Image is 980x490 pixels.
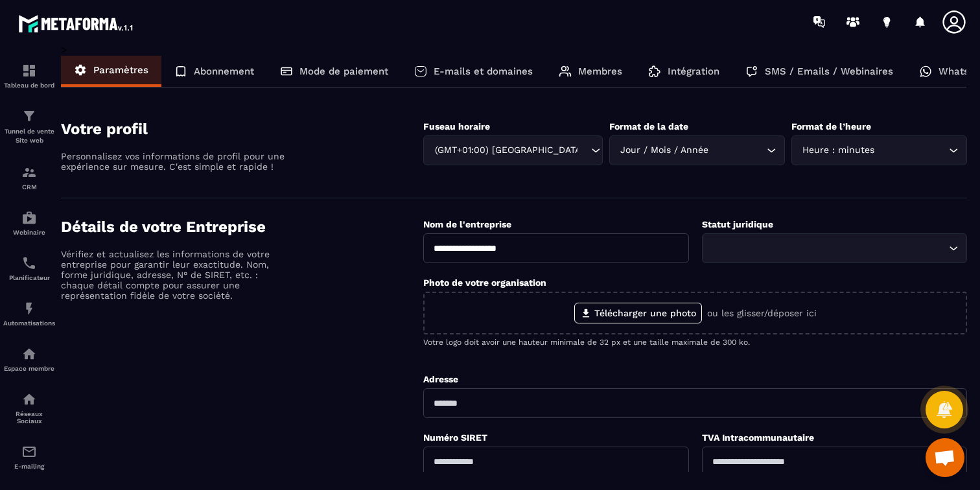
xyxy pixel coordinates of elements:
[618,143,712,157] span: Jour / Mois / Année
[61,249,288,301] p: Vérifiez et actualisez les informations de votre entreprise pour garantir leur exactitude. Nom, f...
[423,135,603,165] div: Search for option
[791,135,967,165] div: Search for option
[668,65,719,77] p: Intégration
[21,391,37,407] img: social-network
[702,432,814,443] label: TVA Intracommunautaire
[21,444,37,460] img: email
[3,336,55,382] a: automationsautomationsEspace membre
[21,165,37,180] img: formation
[434,65,533,77] p: E-mails et domaines
[3,53,55,99] a: formationformationTableau de bord
[3,99,55,155] a: formationformationTunnel de vente Site web
[61,218,423,236] h4: Détails de votre Entreprise
[702,233,967,263] div: Search for option
[578,65,622,77] p: Membres
[3,463,55,470] p: E-mailing
[3,365,55,372] p: Espace membre
[21,210,37,226] img: automations
[194,65,254,77] p: Abonnement
[3,291,55,336] a: automationsautomationsAutomatisations
[926,438,964,477] div: Ouvrir le chat
[3,183,55,191] p: CRM
[3,155,55,200] a: formationformationCRM
[3,382,55,434] a: social-networksocial-networkRéseaux Sociaux
[578,143,588,157] input: Search for option
[21,346,37,362] img: automations
[423,219,511,229] label: Nom de l'entreprise
[3,127,55,145] p: Tunnel de vente Site web
[574,303,702,323] label: Télécharger une photo
[299,65,388,77] p: Mode de paiement
[3,229,55,236] p: Webinaire
[702,219,773,229] label: Statut juridique
[21,63,37,78] img: formation
[93,64,148,76] p: Paramètres
[21,255,37,271] img: scheduler
[707,308,817,318] p: ou les glisser/déposer ici
[3,410,55,425] p: Réseaux Sociaux
[800,143,878,157] span: Heure : minutes
[791,121,871,132] label: Format de l’heure
[21,108,37,124] img: formation
[21,301,37,316] img: automations
[3,82,55,89] p: Tableau de bord
[423,277,546,288] label: Photo de votre organisation
[765,65,893,77] p: SMS / Emails / Webinaires
[423,374,458,384] label: Adresse
[423,338,967,347] p: Votre logo doit avoir une hauteur minimale de 32 px et une taille maximale de 300 ko.
[609,121,688,132] label: Format de la date
[712,143,764,157] input: Search for option
[878,143,946,157] input: Search for option
[18,12,135,35] img: logo
[423,432,487,443] label: Numéro SIRET
[423,121,490,132] label: Fuseau horaire
[61,151,288,172] p: Personnalisez vos informations de profil pour une expérience sur mesure. C'est simple et rapide !
[609,135,785,165] div: Search for option
[3,246,55,291] a: schedulerschedulerPlanificateur
[3,320,55,327] p: Automatisations
[3,200,55,246] a: automationsautomationsWebinaire
[432,143,578,157] span: (GMT+01:00) [GEOGRAPHIC_DATA]
[3,274,55,281] p: Planificateur
[710,241,946,255] input: Search for option
[3,434,55,480] a: emailemailE-mailing
[61,120,423,138] h4: Votre profil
